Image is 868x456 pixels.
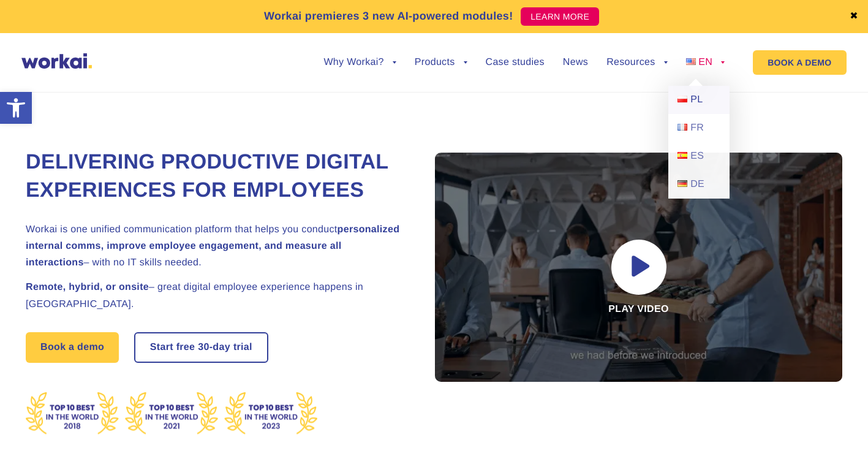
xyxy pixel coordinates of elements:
[264,8,513,25] p: Workai premieres 3 new AI-powered modules!
[668,142,730,170] a: ES
[753,50,846,75] a: BOOK A DEMO
[323,58,396,67] a: Why Workai?
[521,7,599,26] a: LEARN MORE
[26,279,406,312] h2: – great digital employee experience happens in [GEOGRAPHIC_DATA].
[26,221,406,272] h2: Workai is one unified communication platform that helps you conduct – with no IT skills needed.
[135,333,267,362] a: Start free30-daytrial
[850,12,858,21] a: ✖
[435,153,842,382] div: Play video
[26,282,149,292] strong: Remote, hybrid, or onsite
[668,170,730,199] a: DE
[668,86,730,114] a: PL
[606,58,667,67] a: Resources
[26,332,119,363] a: Book a demo
[698,57,712,67] span: EN
[668,114,730,142] a: FR
[690,151,704,161] span: ES
[26,148,406,205] h1: Delivering Productive Digital Experiences for Employees
[690,123,704,133] span: FR
[26,224,399,268] strong: personalized internal comms, improve employee engagement, and measure all interactions
[415,58,467,67] a: Products
[486,58,545,67] a: Case studies
[563,58,588,67] a: News
[690,94,703,105] span: PL
[198,343,230,352] i: 30-day
[690,179,704,189] span: DE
